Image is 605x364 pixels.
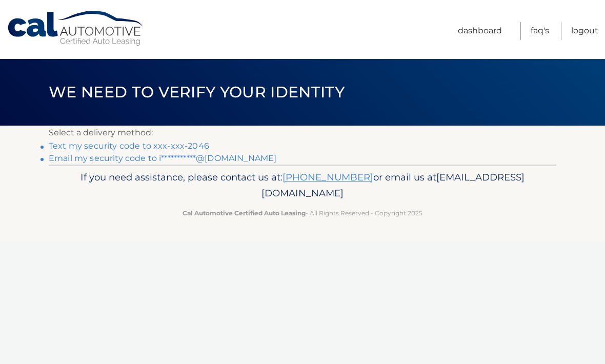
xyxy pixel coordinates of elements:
[183,209,306,217] strong: Cal Automotive Certified Auto Leasing
[55,208,550,218] p: - All Rights Reserved - Copyright 2025
[458,22,502,40] a: Dashboard
[49,141,209,151] a: Text my security code to xxx-xxx-2046
[283,171,373,183] a: [PHONE_NUMBER]
[49,83,345,102] span: We need to verify your identity
[7,10,145,47] a: Cal Automotive
[49,126,556,140] p: Select a delivery method:
[531,22,549,40] a: FAQ's
[55,169,550,202] p: If you need assistance, please contact us at: or email us at
[571,22,598,40] a: Logout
